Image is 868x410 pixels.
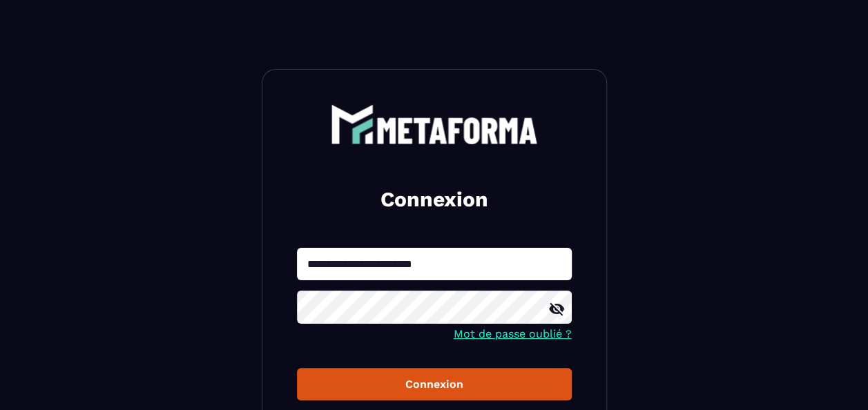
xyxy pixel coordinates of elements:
[314,186,555,213] h2: Connexion
[331,104,538,144] img: logo
[297,104,572,144] a: logo
[297,368,572,400] button: Connexion
[454,327,572,340] a: Mot de passe oublié ?
[308,378,561,391] div: Connexion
